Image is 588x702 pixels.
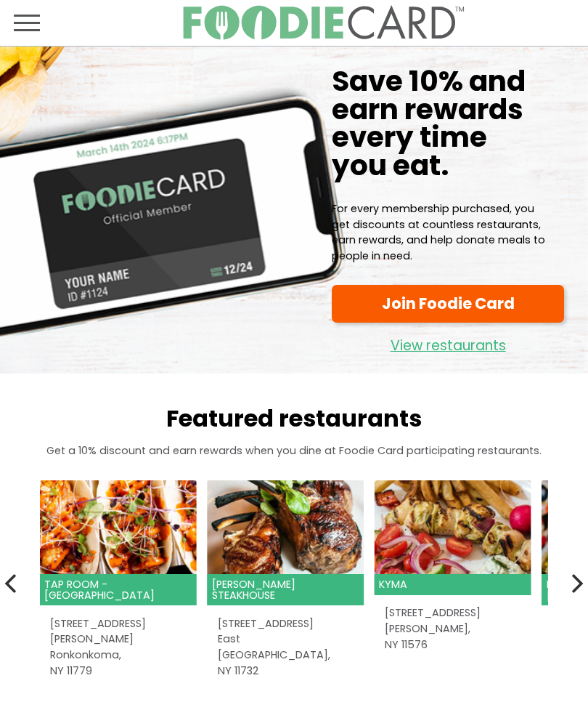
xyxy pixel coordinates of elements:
[181,5,465,41] img: FoodieCard; Eat, Drink, Save, Donate
[332,68,546,181] h1: Save 10% and earn rewards every time you eat.
[207,480,364,575] img: Rothmann's Steakhouse
[11,443,577,459] p: Get a 10% discount and earn rewards when you dine at Foodie Card participating restaurants.
[332,201,546,264] p: For every membership purchased, you get discounts at countless restaurants, earn rewards, and hel...
[40,574,197,605] header: Tap Room - [GEOGRAPHIC_DATA]
[218,616,354,679] address: [STREET_ADDRESS] East [GEOGRAPHIC_DATA], NY 11732
[332,285,564,323] a: Join Foodie Card
[332,328,564,358] a: View restaurants
[207,480,364,690] a: Rothmann's Steakhouse [PERSON_NAME] Steakhouse [STREET_ADDRESS]East [GEOGRAPHIC_DATA],NY 11732
[375,574,531,595] header: Kyma
[375,480,531,575] img: Kyma
[11,405,577,432] h2: Featured restaurants
[385,605,520,653] address: [STREET_ADDRESS] [PERSON_NAME], NY 11576
[50,616,186,679] address: [STREET_ADDRESS][PERSON_NAME] Ronkonkoma, NY 11779
[40,480,197,575] img: Tap Room - Ronkonkoma
[207,574,364,605] header: [PERSON_NAME] Steakhouse
[40,480,197,690] a: Tap Room - Ronkonkoma Tap Room - [GEOGRAPHIC_DATA] [STREET_ADDRESS][PERSON_NAME]Ronkonkoma,NY 11779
